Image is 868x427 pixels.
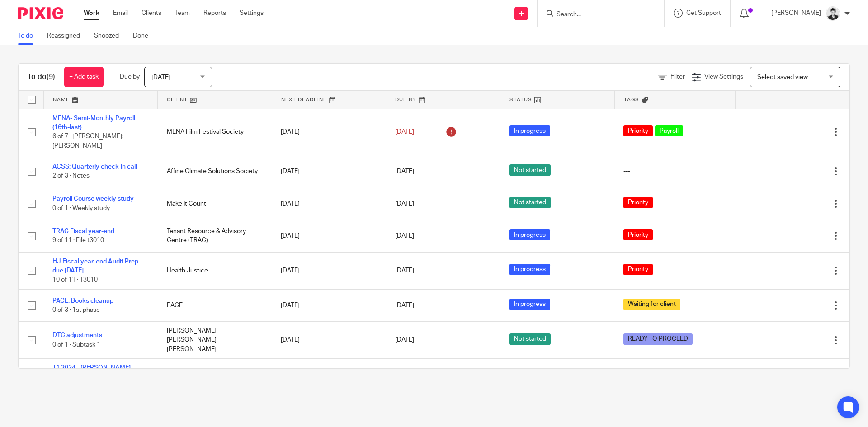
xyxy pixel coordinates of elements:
a: HJ Fiscal year-end Audit Prep due [DATE] [52,258,138,274]
a: TRAC Fiscal year-end [52,228,114,235]
a: DTC adjustments [52,332,102,338]
span: [DATE] [395,233,414,239]
span: Not started [509,333,551,345]
span: Tags [624,97,639,102]
a: ACSS: Quarterly check-in call [52,164,137,170]
span: 10 of 11 · T3010 [52,277,98,283]
a: + Add task [64,67,104,87]
span: (9) [47,73,55,80]
span: View Settings [704,74,743,80]
span: Not started [509,197,551,208]
a: MENA- Semi-Monthly Payroll (16th-last) [52,115,135,131]
input: Search [556,11,637,19]
a: Reports [203,9,226,18]
td: Health Justice [158,252,272,289]
span: Filter [670,74,685,80]
span: Priority [623,125,653,136]
span: Priority [623,264,653,275]
td: MENA Film Festival Society [158,109,272,155]
span: Not started [509,164,551,176]
span: In progress [509,125,550,136]
span: In progress [509,299,550,310]
span: 0 of 1 · Weekly study [52,205,110,211]
td: Affine Climate Solutions Society [158,155,272,188]
span: 2 of 3 · Notes [52,173,90,179]
a: Done [133,27,155,45]
span: READY TO PROCEED [623,333,693,345]
td: [DATE] [272,252,386,289]
img: squarehead.jpg [826,6,840,21]
span: [DATE] [395,168,414,174]
td: PACE [158,289,272,321]
td: [DATE] [272,155,386,188]
img: Pixie [18,7,63,19]
p: [PERSON_NAME] [771,9,821,18]
td: [PERSON_NAME], [PERSON_NAME], [PERSON_NAME] [158,322,272,359]
a: Email [113,9,128,18]
span: 0 of 1 · Subtask 1 [52,342,100,348]
a: Clients [142,9,161,18]
td: Tenant Resource & Advisory Centre (TRAC) [158,220,272,252]
span: 0 of 3 · 1st phase [52,307,100,313]
a: To do [18,27,40,45]
td: [DATE] [272,289,386,321]
span: [DATE] [395,337,414,343]
td: [DATE] [272,359,386,396]
span: [DATE] [395,302,414,309]
span: Priority [623,197,653,208]
span: Select saved view [757,74,808,80]
p: Due by [120,72,140,81]
span: [DATE] [395,129,414,135]
a: T1 2024 - [PERSON_NAME] [52,365,131,371]
td: Make It Count [158,188,272,220]
a: Settings [240,9,264,18]
span: 6 of 7 · [PERSON_NAME]: [PERSON_NAME] [52,133,123,149]
span: 9 of 11 · File t3010 [52,237,104,244]
a: Work [84,9,99,18]
a: Payroll Course weekly study [52,196,134,202]
a: Team [175,9,190,18]
td: [DATE] [272,188,386,220]
span: Get Support [686,10,721,16]
span: Priority [623,229,653,240]
td: [DATE] [272,220,386,252]
span: In progress [509,229,550,240]
span: [DATE] [151,74,170,80]
td: [DATE] [272,109,386,155]
td: [DATE] [272,322,386,359]
span: [DATE] [395,267,414,274]
span: [DATE] [395,201,414,207]
span: In progress [509,264,550,275]
a: Snoozed [94,27,126,45]
td: [PERSON_NAME] [158,359,272,396]
a: PACE: Books cleanup [52,298,113,304]
a: Reassigned [47,27,87,45]
span: Payroll [655,125,683,136]
div: --- [623,167,726,176]
h1: To do [28,72,55,82]
span: Waiting for client [623,299,680,310]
